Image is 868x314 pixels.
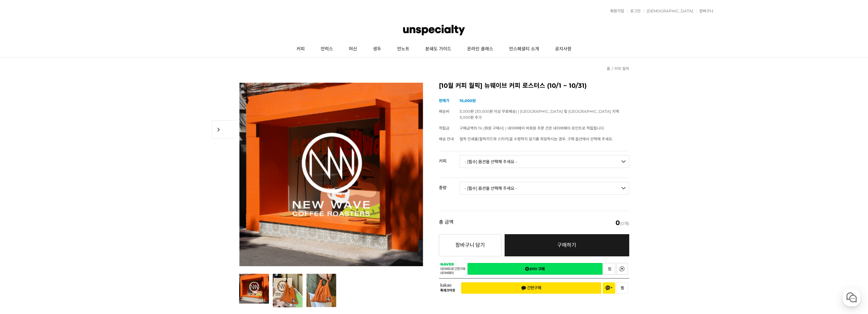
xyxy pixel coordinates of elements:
button: 찜 [617,282,628,294]
a: 로그인 [627,9,641,13]
a: 새창 [604,263,615,275]
span: 간편구매 [521,285,541,291]
a: 홈 [2,201,42,217]
strong: 16,000원 [460,98,476,103]
button: 채널 추가 [603,282,615,294]
button: 장바구니 담기 [439,234,501,256]
strong: 총 금액 [439,220,454,226]
a: 회원가입 [607,9,624,13]
a: 온라인 클래스 [459,41,501,57]
span: 배송비 [439,109,449,114]
img: 언스페셜티 몰 [403,21,465,40]
a: 장바구니 [696,9,713,13]
a: 공지사항 [547,41,579,57]
em: 0 [616,219,620,227]
a: 커피 월픽 [614,66,629,71]
h2: [10월 커피 월픽] 뉴웨이브 커피 로스터스 (10/1 ~ 10/31) [439,83,629,89]
th: 중량 [439,178,460,192]
a: 홈 [607,66,610,71]
span: 설정 [98,210,106,215]
span: 카카오 톡체크아웃 [440,283,456,292]
a: 새창 [467,263,603,275]
a: 대화 [42,201,82,217]
span: 찜 [621,286,624,290]
span: 배송 안내 [439,137,454,141]
span: chevron_right [212,120,236,139]
a: 새창 [616,263,628,275]
span: 판매가 [439,98,449,103]
span: 구매하기 [557,242,576,248]
a: 커피 [289,41,313,57]
a: 머신 [341,41,365,57]
span: 구매금액의 1% (회원 구매시) | 네이버페이 비회원 주문 건은 네이버페이 포인트로 적립됩니다. [460,126,605,131]
span: (0개) [616,220,629,226]
span: 대화 [58,211,66,216]
span: 홈 [20,210,24,215]
button: 간편구매 [461,282,601,294]
span: 적립금 [439,126,449,131]
th: 커피 [439,151,460,166]
span: 채널 추가 [605,285,612,291]
a: 언노트 [389,41,417,57]
a: 설정 [82,201,122,217]
a: 구매하기 [505,234,629,256]
a: 분쇄도 가이드 [417,41,459,57]
span: 월픽 인쇄물(월픽카드와 스티커)을 수령하지 않기를 희망하시는 경우, 구매 옵션에서 선택해 주세요. [460,137,613,141]
span: 3,000원 (30,000원 이상 무료배송) | [GEOGRAPHIC_DATA] 및 [GEOGRAPHIC_DATA] 지역 3,000원 추가 [460,109,619,120]
a: 언럭스 [313,41,341,57]
a: 언스페셜티 소개 [501,41,547,57]
img: [10월 커피 월픽] 뉴웨이브 커피 로스터스 (10/1 ~ 10/31) [239,83,423,266]
a: 생두 [365,41,389,57]
a: [DEMOGRAPHIC_DATA] [643,9,693,13]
